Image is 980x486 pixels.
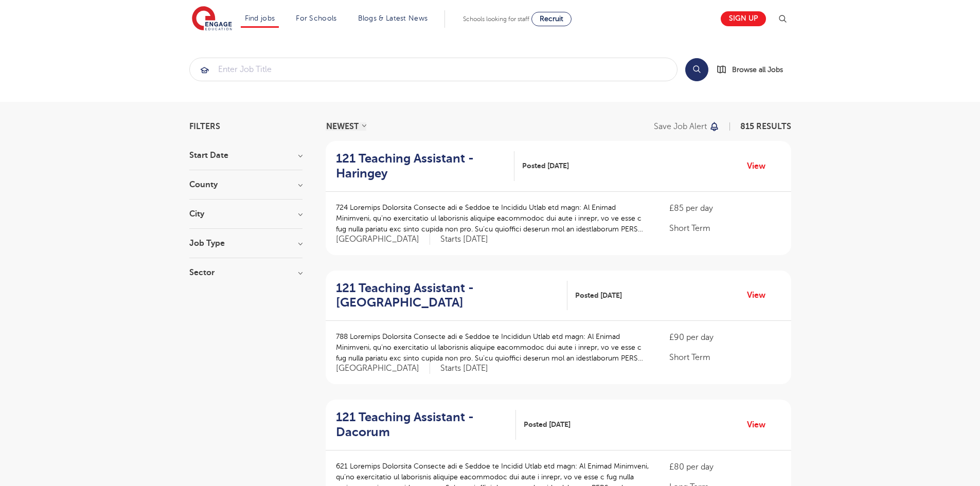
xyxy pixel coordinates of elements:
[524,419,571,430] span: Posted [DATE]
[336,151,515,181] a: 121 Teaching Assistant - Haringey
[192,6,232,32] img: Engage Education
[336,202,649,235] p: 724 Loremips Dolorsita Consecte adi e Seddoe te Incididu Utlab etd magn: Al Enimad Minimveni, qu’...
[189,210,302,218] h3: City
[336,410,516,440] a: 121 Teaching Assistant - Dacorum
[669,331,780,344] p: £90 per day
[669,222,780,235] p: Short Term
[440,363,488,374] p: Starts [DATE]
[747,159,773,173] a: View
[336,363,430,374] span: [GEOGRAPHIC_DATA]
[189,181,302,189] h3: County
[747,418,773,431] a: View
[336,234,430,245] span: [GEOGRAPHIC_DATA]
[336,410,508,440] h2: 121 Teaching Assistant - Dacorum
[747,289,773,302] a: View
[575,290,622,301] span: Posted [DATE]
[189,151,302,159] h3: Start Date
[336,151,507,181] h2: 121 Teaching Assistant - Haringey
[717,64,791,76] a: Browse all Jobs
[463,15,529,23] span: Schools looking for staff
[721,11,766,26] a: Sign up
[189,58,678,81] div: Submit
[685,58,708,81] button: Search
[358,14,428,22] a: Blogs & Latest News
[189,122,220,131] span: Filters
[740,122,791,131] span: 815 RESULTS
[732,64,783,76] span: Browse all Jobs
[336,281,568,311] a: 121 Teaching Assistant - [GEOGRAPHIC_DATA]
[540,15,563,23] span: Recruit
[189,268,302,277] h3: Sector
[654,122,720,131] button: Save job alert
[440,234,488,245] p: Starts [DATE]
[531,12,572,26] a: Recruit
[296,14,336,22] a: For Schools
[522,160,569,171] span: Posted [DATE]
[190,58,677,81] input: Submit
[669,351,780,364] p: Short Term
[336,281,560,311] h2: 121 Teaching Assistant - [GEOGRAPHIC_DATA]
[245,14,275,22] a: Find jobs
[654,122,707,131] p: Save job alert
[336,331,649,364] p: 788 Loremips Dolorsita Consecte adi e Seddoe te Incididun Utlab etd magn: Al Enimad Minimveni, qu...
[669,461,780,473] p: £80 per day
[189,239,302,247] h3: Job Type
[669,202,780,214] p: £85 per day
